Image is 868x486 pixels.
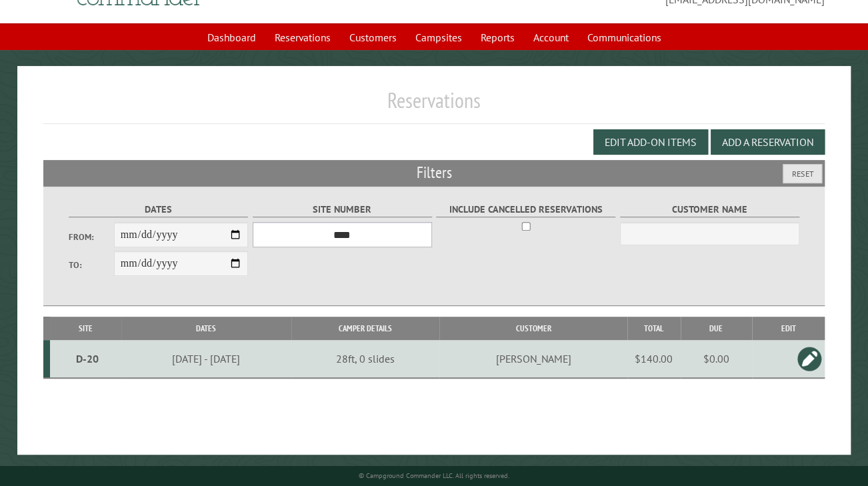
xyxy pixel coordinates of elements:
a: Customers [341,25,405,50]
th: Due [681,317,752,340]
button: Reset [783,164,822,183]
a: Account [525,25,577,50]
button: Edit Add-on Items [593,129,708,155]
label: From: [69,231,113,243]
label: Dates [69,202,248,217]
td: $140.00 [627,340,681,378]
td: $0.00 [681,340,752,378]
th: Edit [752,317,825,340]
div: D-20 [55,352,119,365]
a: Reservations [267,25,339,50]
th: Camper Details [291,317,439,340]
button: Add a Reservation [711,129,825,155]
th: Total [627,317,681,340]
a: Reports [473,25,523,50]
th: Dates [121,317,291,340]
label: Customer Name [620,202,799,217]
label: To: [69,259,113,271]
label: Include Cancelled Reservations [436,202,615,217]
a: Campsites [407,25,470,50]
a: Dashboard [199,25,264,50]
a: Communications [579,25,669,50]
td: [PERSON_NAME] [439,340,627,378]
small: © Campground Commander LLC. All rights reserved. [359,471,509,480]
label: Site Number [253,202,432,217]
h1: Reservations [43,87,825,124]
div: [DATE] - [DATE] [123,352,289,365]
td: 28ft, 0 slides [291,340,439,378]
th: Site [50,317,121,340]
h2: Filters [43,160,825,185]
th: Customer [439,317,627,340]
